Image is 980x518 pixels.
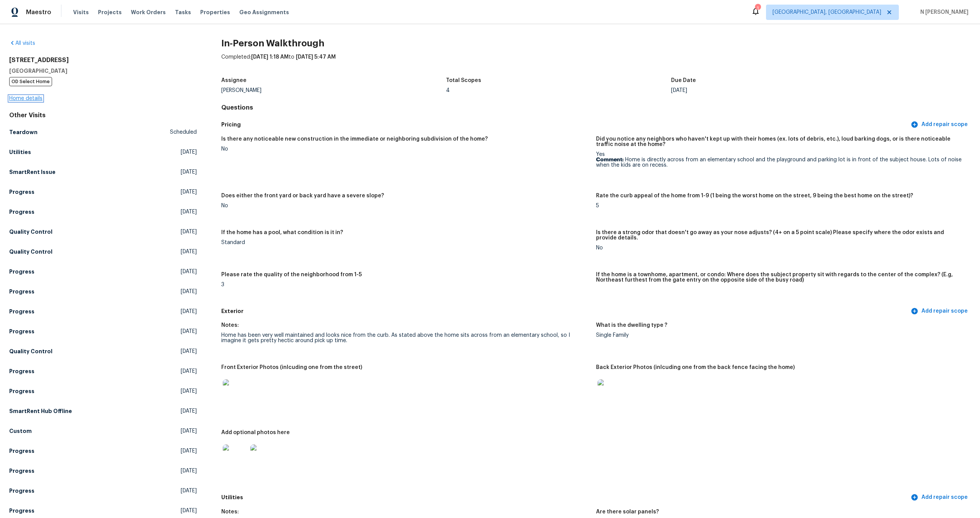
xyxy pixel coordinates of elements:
h5: Progress [9,308,34,315]
h5: Progress [9,268,34,275]
div: Other Visits [9,111,197,119]
h4: Questions [221,104,971,111]
div: No [596,245,965,251]
a: Utilities[DATE] [9,145,197,159]
div: Home has been very well maintained and looks nice from the curb. As stated above the home sits ac... [221,333,590,343]
p: Home is directly across from an elementary school and the playground and parking lot is in front ... [596,157,965,168]
a: SmartRent Issue[DATE] [9,165,197,179]
span: [DATE] [181,248,197,256]
a: Quality Control[DATE] [9,245,197,259]
div: No [221,146,590,152]
h5: What is the dwelling type ? [596,323,667,328]
h2: In-Person Walkthrough [221,39,971,47]
button: Add repair scope [909,118,971,132]
h5: SmartRent Hub Offline [9,407,72,415]
h5: Is there any noticeable new construction in the immediate or neighboring subdivision of the home? [221,136,488,142]
a: TeardownScheduled [9,125,197,139]
a: Quality Control[DATE] [9,225,197,239]
span: Add repair scope [912,307,968,316]
h5: Front Exterior Photos (inlcuding one from the street) [221,365,362,370]
span: [DATE] [181,288,197,295]
h5: Assignee [221,78,247,83]
a: Progress[DATE] [9,464,197,478]
b: Comment: [596,157,624,162]
div: 1 [755,5,760,12]
h5: Are there solar panels? [596,509,659,515]
h5: Quality Control [9,248,52,256]
div: Standard [221,240,590,245]
div: [PERSON_NAME] [221,88,446,93]
a: Progress[DATE] [9,444,197,458]
a: Progress[DATE] [9,305,197,318]
span: [DATE] [181,507,197,515]
h2: [STREET_ADDRESS] [9,56,197,64]
a: SmartRent Hub Offline[DATE] [9,404,197,418]
h5: Progress [9,467,34,475]
a: Progress[DATE] [9,285,197,298]
span: Maestro [26,8,51,16]
h5: Progress [9,188,34,196]
a: All visits [9,41,35,46]
div: 5 [596,203,965,208]
span: [DATE] [181,467,197,475]
h5: Progress [9,328,34,335]
span: [DATE] [181,387,197,395]
h5: Progress [9,208,34,216]
span: [DATE] [181,487,197,495]
a: Progress[DATE] [9,205,197,219]
a: Custom[DATE] [9,424,197,438]
span: Properties [200,8,230,16]
span: [DATE] [181,188,197,196]
span: Geo Assignments [239,8,289,16]
span: N [PERSON_NAME] [917,8,969,16]
h5: Utilities [221,493,909,502]
span: Visits [73,8,89,16]
h5: Does either the front yard or back yard have a severe slope? [221,193,384,198]
a: Progress[DATE] [9,185,197,199]
h5: Progress [9,447,34,455]
span: [DATE] 5:47 AM [296,54,336,60]
h5: Did you notice any neighbors who haven't kept up with their homes (ex. lots of debris, etc.), lou... [596,136,965,147]
div: Completed: to [221,53,971,73]
a: Quality Control[DATE] [9,344,197,358]
div: [DATE] [671,88,896,93]
div: Yes [596,152,965,168]
div: Single Family [596,333,965,338]
span: [DATE] [181,308,197,315]
h5: SmartRent Issue [9,168,56,176]
span: [DATE] [181,367,197,375]
span: Add repair scope [912,493,968,502]
h5: Back Exterior Photos (inlcuding one from the back fence facing the home) [596,365,795,370]
h5: Exterior [221,307,909,315]
h5: If the home is a townhome, apartment, or condo: Where does the subject property sit with regards ... [596,272,965,283]
h5: Pricing [221,121,909,129]
span: [DATE] [181,427,197,435]
span: [GEOGRAPHIC_DATA], [GEOGRAPHIC_DATA] [773,8,881,16]
span: Projects [98,8,122,16]
span: [DATE] [181,348,197,355]
div: 3 [221,282,590,287]
a: Progress[DATE] [9,504,197,518]
div: 4 [446,88,671,93]
span: [DATE] [181,208,197,216]
h5: Quality Control [9,228,52,236]
h5: Notes: [221,509,239,515]
h5: Notes: [221,323,239,328]
span: Scheduled [170,128,197,136]
span: [DATE] [181,328,197,335]
h5: Custom [9,427,32,435]
h5: Due Date [671,78,696,83]
span: [DATE] [181,268,197,275]
button: Add repair scope [909,304,971,318]
h5: Rate the curb appeal of the home from 1-9 (1 being the worst home on the street, 9 being the best... [596,193,913,198]
a: Progress[DATE] [9,364,197,378]
h5: Utilities [9,148,31,156]
h5: Quality Control [9,348,52,355]
h5: Progress [9,507,34,515]
h5: [GEOGRAPHIC_DATA] [9,67,197,75]
span: Tasks [175,10,191,15]
h5: Is there a strong odor that doesn't go away as your nose adjusts? (4+ on a 5 point scale) Please ... [596,230,965,241]
h5: Add optional photos here [221,430,290,435]
h5: Progress [9,387,34,395]
a: Progress[DATE] [9,265,197,279]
